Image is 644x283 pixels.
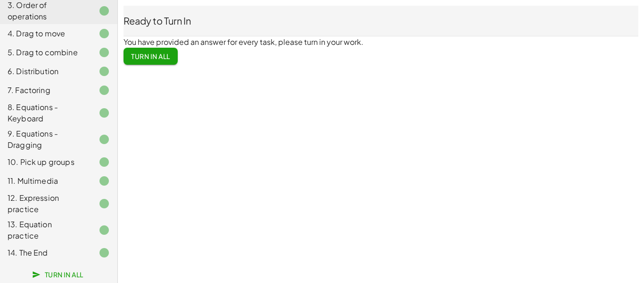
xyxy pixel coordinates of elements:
[8,192,83,215] div: 12. Expression practice
[8,47,83,58] div: 5. Drag to combine
[8,66,83,77] div: 6. Distribution
[124,36,638,48] p: You have provided an answer for every task, please turn in your work.
[8,128,83,151] div: 9. Equations - Dragging
[99,28,110,39] i: Task finished.
[99,5,110,17] i: Task finished.
[99,85,110,96] i: Task finished.
[99,156,110,168] i: Task finished.
[8,219,83,241] div: 13. Equation practice
[34,270,83,279] span: Turn In All
[8,247,83,258] div: 14. The End
[26,266,91,283] button: Turn In All
[8,28,83,39] div: 4. Drag to move
[124,48,178,65] button: Turn In All
[99,47,110,58] i: Task finished.
[99,66,110,77] i: Task finished.
[8,85,83,96] div: 7. Factoring
[99,198,110,209] i: Task finished.
[124,14,638,27] div: Ready to Turn In
[99,247,110,258] i: Task finished.
[8,175,83,187] div: 11. Multimedia
[99,175,110,187] i: Task finished.
[131,52,170,60] span: Turn In All
[8,156,83,168] div: 10. Pick up groups
[99,224,110,236] i: Task finished.
[8,102,83,124] div: 8. Equations - Keyboard
[99,107,110,119] i: Task finished.
[99,134,110,145] i: Task finished.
